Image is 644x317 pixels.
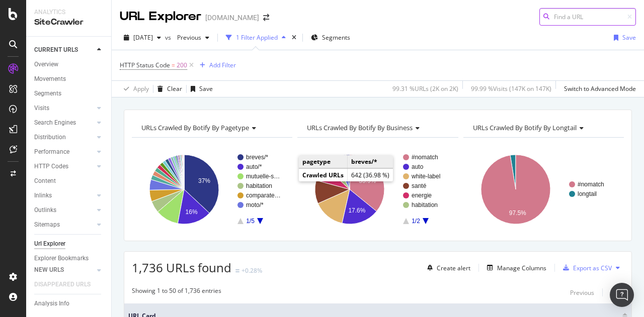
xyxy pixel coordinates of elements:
svg: A chart. [463,146,621,233]
span: HTTP Status Code [120,61,170,69]
text: 1/2 [412,218,420,225]
span: 1,736 URLs found [132,259,231,276]
div: Export as CSV [573,264,612,272]
button: Manage Columns [483,262,546,274]
text: 37% [198,177,210,184]
h4: URLs Crawled By Botify By longtail [471,120,615,136]
div: times [290,33,298,43]
button: Switch to Advanced Mode [560,81,636,97]
h4: URLs Crawled By Botify By business [305,120,449,136]
div: +0.28% [242,266,262,275]
div: Previous [570,288,594,297]
div: CURRENT URLS [34,45,78,55]
div: Explorer Bookmarks [34,253,89,264]
text: 16% [186,208,198,216]
div: Segments [34,88,61,99]
span: 200 [177,58,187,72]
div: Performance [34,147,69,157]
div: SiteCrawler [34,17,103,28]
button: Add Filter [196,59,236,71]
button: Save [187,81,213,97]
a: Visits [34,103,94,114]
a: Overview [34,59,104,70]
div: DISAPPEARED URLS [34,279,91,290]
div: Analytics [34,8,103,17]
div: Sitemaps [34,220,60,230]
text: longtail [578,190,597,197]
span: URLs Crawled By Botify By longtail [473,123,577,132]
div: Url Explorer [34,239,65,249]
div: Add Filter [209,61,236,69]
button: Previous [570,286,594,298]
text: moto/* [246,201,264,208]
span: 2025 Sep. 1st [133,33,153,42]
img: Equal [235,269,239,272]
a: CURRENT URLS [34,45,94,55]
a: Search Engines [34,118,94,128]
div: 99.31 % URLs ( 2K on 2K ) [392,84,458,93]
svg: A chart. [297,146,455,233]
a: Inlinks [34,190,94,201]
div: Apply [133,84,149,93]
text: auto [412,163,424,170]
button: Segments [307,30,354,46]
text: auto/* [246,163,262,170]
div: Outlinks [34,205,56,216]
div: Create alert [437,264,470,272]
div: Analysis Info [34,298,69,309]
a: Explorer Bookmarks [34,253,104,264]
a: Sitemaps [34,220,94,230]
span: = [172,61,175,69]
div: Content [34,176,56,186]
text: #nomatch [412,154,438,161]
a: Url Explorer [34,239,104,249]
span: URLs Crawled By Botify By business [307,123,413,132]
td: 642 (36.98 %) [348,169,393,182]
td: Crawled URLs [299,169,348,182]
div: URL Explorer [120,8,201,25]
text: breves/* [246,154,268,161]
div: Save [199,84,213,93]
td: pagetype [299,155,348,168]
text: habitation [246,182,272,189]
div: Visits [34,103,49,114]
div: NEW URLS [34,265,64,275]
button: Previous [173,30,213,46]
svg: A chart. [132,146,290,233]
h4: URLs Crawled By Botify By pagetype [139,120,283,136]
div: Switch to Advanced Mode [564,84,636,93]
button: Save [610,30,636,46]
text: santé [412,182,427,189]
a: Analysis Info [34,298,104,309]
div: Manage Columns [497,264,546,272]
button: Apply [120,81,149,97]
span: Segments [322,33,350,42]
text: 35.9% [359,177,376,184]
input: Find a URL [539,8,636,26]
div: Save [622,33,636,42]
text: 97.5% [509,209,526,217]
button: [DATE] [120,30,165,46]
div: arrow-right-arrow-left [263,14,269,21]
button: Export as CSV [559,260,612,276]
text: energie [412,192,432,199]
text: 1/5 [246,218,255,225]
button: Clear [153,81,182,97]
text: mutuelle-s… [246,173,280,180]
div: Movements [34,74,66,84]
td: breves/* [348,155,393,168]
text: #nomatch [578,181,604,188]
a: Content [34,176,104,186]
a: Distribution [34,132,94,143]
text: white-label [411,173,440,180]
a: DISAPPEARED URLS [34,279,101,290]
div: Search Engines [34,118,76,128]
button: 1 Filter Applied [222,30,290,46]
a: NEW URLS [34,265,94,275]
span: Previous [173,33,201,42]
div: Clear [167,84,182,93]
div: Overview [34,59,58,70]
a: Outlinks [34,205,94,216]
